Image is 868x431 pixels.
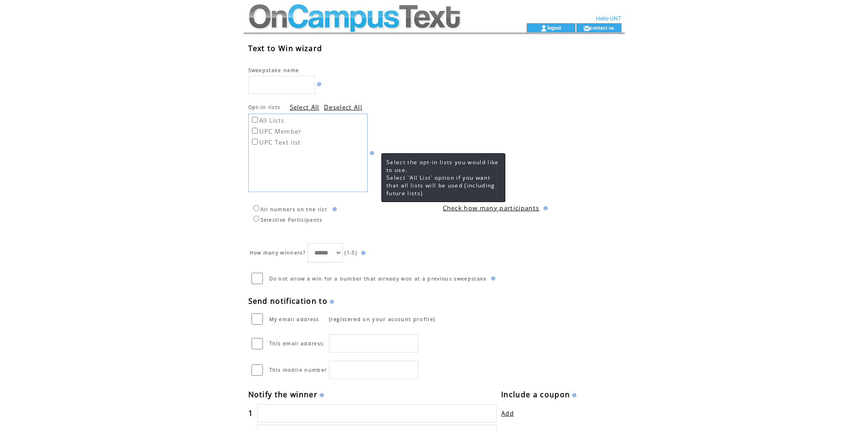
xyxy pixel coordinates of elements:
[386,158,499,197] span: Select the opt-in lists you would like to use. Select `All List` option if you want that all list...
[250,138,301,146] label: UPC Text list
[248,67,299,73] span: Sweepstake name
[269,340,325,347] span: This email address:
[359,251,365,255] img: help.gif
[443,204,539,212] a: Check how many participants
[330,207,337,211] img: help.gif
[570,393,576,397] img: help.gif
[250,249,306,256] span: How many winners?
[248,408,253,418] span: 1
[583,25,590,32] img: contact_us_icon.gif
[248,43,323,53] span: Text to Win wizard
[250,116,285,125] label: All Lists
[318,393,324,397] img: help.gif
[251,217,323,223] label: Selective Participants
[248,389,318,400] span: Notify the winner
[269,275,487,282] span: Do not allow a win for a number that already won at a previous sweepstake
[253,216,259,222] input: Selective Participants
[252,117,258,123] input: All Lists
[501,409,514,417] a: Add
[252,139,258,145] input: UPC Text list
[253,205,259,211] input: All numbers on the list
[344,249,357,256] span: (1-5)
[252,128,258,134] input: UPC Member
[368,151,374,155] img: help.gif
[541,206,548,210] img: help.gif
[590,25,614,31] a: contact us
[547,25,561,31] a: logout
[489,276,495,280] img: help.gif
[540,25,547,32] img: account_icon.gif
[250,127,302,135] label: UPC Member
[290,103,319,111] a: Select All
[248,104,281,110] span: Opt-in lists
[328,300,334,304] img: help.gif
[329,316,436,322] span: (registered on your account profile)
[269,367,327,373] span: This mobile number
[596,16,621,22] span: Hello UNT
[269,316,319,322] span: My email address
[315,82,321,86] img: help.gif
[248,296,328,306] span: Send notification to
[501,389,570,400] span: Include a coupon
[324,103,362,111] a: Deselect All
[251,206,328,213] label: All numbers on the list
